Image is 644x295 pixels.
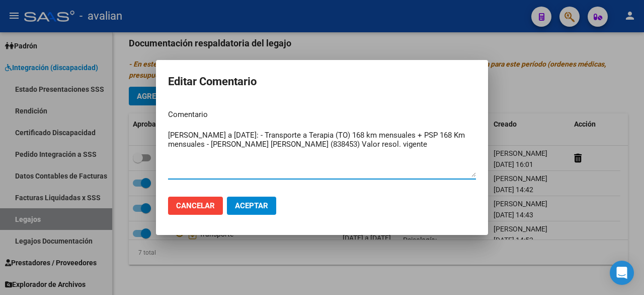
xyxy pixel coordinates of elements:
span: Cancelar [176,201,215,210]
div: Open Intercom Messenger [610,261,634,285]
button: Cancelar [168,197,223,215]
h2: Editar Comentario [168,72,476,91]
button: Aceptar [227,197,276,215]
p: Comentario [168,109,476,121]
span: Aceptar [235,201,268,210]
